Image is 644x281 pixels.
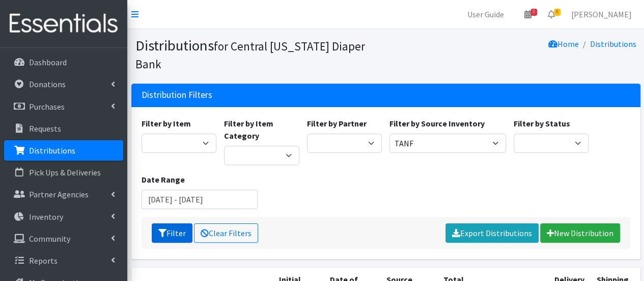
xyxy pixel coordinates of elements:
label: Date Range [142,173,185,186]
p: Purchases [29,101,65,112]
p: Distributions [29,145,75,156]
a: 3 [516,4,540,24]
button: Filter [152,223,192,243]
a: Clear Filters [194,223,258,243]
a: New Distribution [540,223,620,243]
p: Requests [29,123,61,134]
a: 8 [540,4,563,24]
a: [PERSON_NAME] [563,4,640,24]
span: 8 [554,9,561,16]
a: Community [4,228,123,249]
label: Filter by Item Category [224,117,299,142]
label: Filter by Status [514,117,570,130]
a: Distributions [590,39,636,49]
p: Community [29,234,70,244]
label: Filter by Partner [307,117,367,130]
p: Reports [29,256,58,266]
a: Donations [4,74,123,94]
a: Requests [4,118,123,139]
p: Pick Ups & Deliveries [29,167,101,177]
p: Partner Agencies [29,189,89,199]
h1: Distributions [135,37,382,72]
a: Purchases [4,96,123,117]
a: Inventory [4,207,123,227]
a: Dashboard [4,52,123,72]
p: Inventory [29,212,63,222]
h3: Distribution Filters [142,90,212,100]
a: Pick Ups & Deliveries [4,162,123,183]
p: Dashboard [29,57,67,67]
span: 3 [530,9,537,16]
img: HumanEssentials [4,7,123,41]
small: for Central [US_STATE] Diaper Bank [135,39,365,71]
a: User Guide [459,4,512,24]
a: Export Distributions [445,223,539,243]
a: Partner Agencies [4,184,123,205]
a: Reports [4,250,123,271]
label: Filter by Item [142,117,191,130]
a: Home [548,39,579,49]
a: Distributions [4,140,123,161]
p: Donations [29,79,66,89]
label: Filter by Source Inventory [389,117,485,130]
input: January 1, 2011 - December 31, 2011 [142,190,258,209]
